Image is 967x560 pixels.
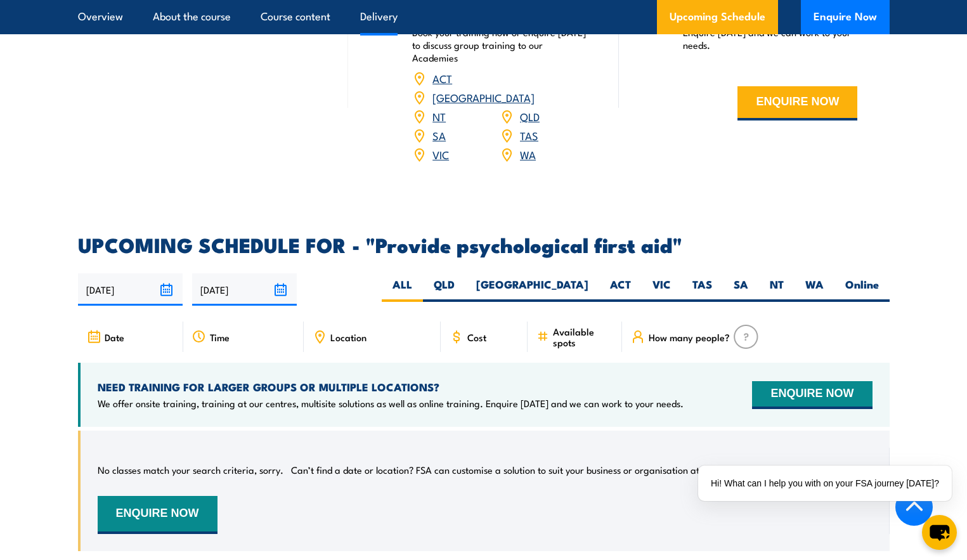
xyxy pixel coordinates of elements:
[192,273,297,306] input: To date
[467,332,486,342] span: Cost
[98,464,283,476] p: No classes match your search criteria, sorry.
[291,464,836,476] p: Can’t find a date or location? FSA can customise a solution to suit your business or organisation...
[682,277,723,302] label: TAS
[795,277,834,302] label: WA
[330,332,367,342] span: Location
[98,380,684,394] h4: NEED TRAINING FOR LARGER GROUPS OR MULTIPLE LOCATIONS?
[834,277,890,302] label: Online
[78,273,183,306] input: From date
[520,108,540,124] a: QLD
[642,277,682,302] label: VIC
[752,381,872,409] button: ENQUIRE NOW
[599,277,642,302] label: ACT
[382,277,423,302] label: ALL
[553,326,613,348] span: Available spots
[723,277,759,302] label: SA
[105,332,124,342] span: Date
[98,496,217,534] button: ENQUIRE NOW
[210,332,230,342] span: Time
[78,235,890,253] h2: UPCOMING SCHEDULE FOR - "Provide psychological first aid"
[98,397,684,410] p: We offer onsite training, training at our centres, multisite solutions as well as online training...
[520,147,536,162] a: WA
[412,26,587,64] p: Book your training now or enquire [DATE] to discuss group training to our Academies
[423,277,465,302] label: QLD
[759,277,795,302] label: NT
[698,466,952,501] div: Hi! What can I help you with on your FSA journey [DATE]?
[465,277,599,302] label: [GEOGRAPHIC_DATA]
[432,108,446,124] a: NT
[737,86,857,120] button: ENQUIRE NOW
[432,70,452,86] a: ACT
[432,127,446,143] a: SA
[432,89,535,105] a: [GEOGRAPHIC_DATA]
[683,26,858,51] p: Enquire [DATE] and we can work to your needs.
[520,127,538,143] a: TAS
[922,515,957,550] button: chat-button
[649,332,730,342] span: How many people?
[432,147,449,162] a: VIC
